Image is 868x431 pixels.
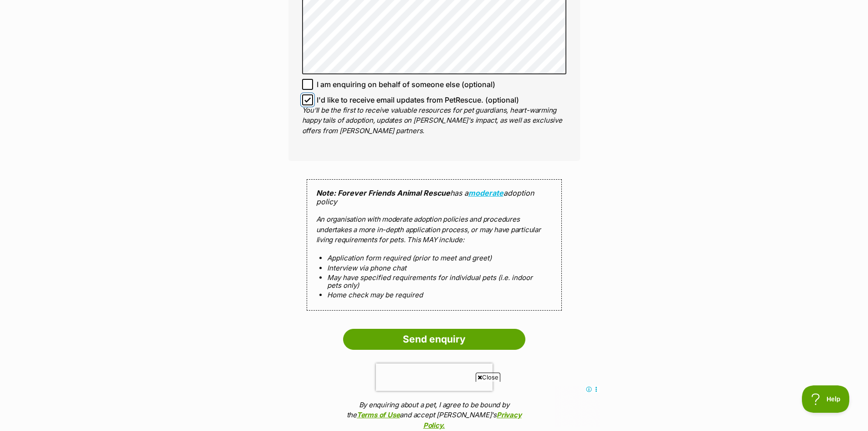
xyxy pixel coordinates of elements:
li: Home check may be required [327,291,541,299]
iframe: Advertisement [268,385,600,426]
div: has a adoption policy [307,179,562,311]
li: Application form required (prior to meet and greet) [327,254,541,262]
iframe: reCAPTCHA [376,363,493,391]
input: Send enquiry [343,329,525,350]
a: moderate [468,188,503,197]
li: May have specified requirements for individual pets (i.e. indoor pets only) [327,274,541,290]
p: You'll be the first to receive valuable resources for pet guardians, heart-warming happy tails of... [302,105,566,136]
strong: Note: Forever Friends Animal Rescue [316,188,450,197]
li: Interview via phone chat [327,264,541,272]
span: I'd like to receive email updates from PetRescue. (optional) [317,94,519,105]
p: An organisation with moderate adoption policies and procedures undertakes a more in-depth applica... [316,214,552,245]
span: Close [476,373,500,382]
span: I am enquiring on behalf of someone else (optional) [317,79,495,90]
iframe: Help Scout Beacon - Open [802,385,850,413]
